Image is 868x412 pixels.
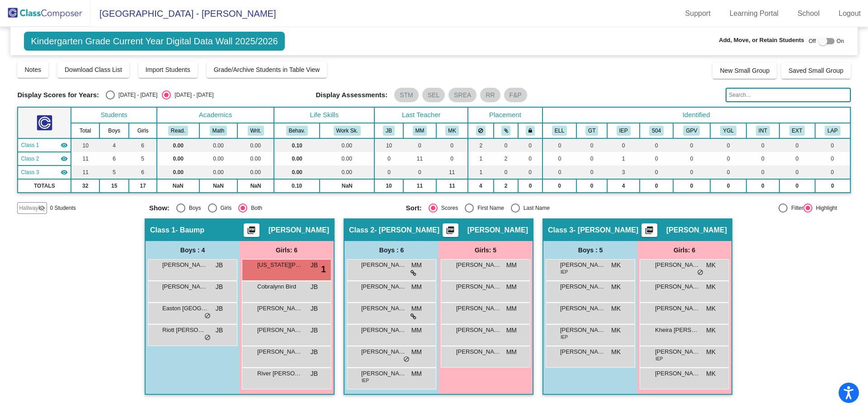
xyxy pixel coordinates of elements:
[611,282,621,292] span: MK
[150,226,175,235] span: Class 1
[411,260,422,270] span: MM
[673,138,710,152] td: 0
[207,62,327,78] button: Grade/Archive Students in Table View
[374,179,403,193] td: 10
[746,179,779,193] td: 0
[779,123,815,138] th: Extrovert
[383,126,395,136] button: JB
[316,91,388,99] span: Display Assessments:
[494,166,519,179] td: 0
[576,152,607,166] td: 0
[17,62,48,78] button: Notes
[655,260,700,270] span: [PERSON_NAME]
[374,226,439,235] span: - [PERSON_NAME]
[436,152,468,166] td: 0
[21,168,39,176] span: Class 3
[138,62,198,78] button: Import Students
[467,226,528,235] span: [PERSON_NAME]
[157,179,199,193] td: NaN
[129,123,157,138] th: Girls
[576,123,607,138] th: Gifted and Talented
[542,179,577,193] td: 0
[542,138,577,152] td: 0
[349,226,374,235] span: Class 2
[240,241,334,259] div: Girls: 6
[320,138,374,152] td: 0.00
[436,123,468,138] th: Misty Krohn
[494,123,519,138] th: Keep with students
[815,166,850,179] td: 0
[722,6,786,21] a: Learning Portal
[518,179,542,193] td: 0
[237,138,274,152] td: 0.00
[746,152,779,166] td: 0
[468,107,542,123] th: Placement
[71,166,99,179] td: 11
[456,347,501,356] span: [PERSON_NAME]
[640,123,673,138] th: 504 Plan
[456,282,501,291] span: [PERSON_NAME]
[789,126,805,136] button: EXT
[788,204,803,212] div: Filter
[640,166,673,179] td: 0
[361,369,406,378] span: [PERSON_NAME]
[115,91,157,99] div: [DATE] - [DATE]
[413,126,427,136] button: MM
[269,226,329,235] span: [PERSON_NAME]
[57,62,129,78] button: Download Class List
[61,155,68,162] mat-icon: visibility
[779,152,815,166] td: 0
[403,179,436,193] td: 11
[24,66,41,73] span: Notes
[710,166,746,179] td: 0
[706,347,716,357] span: MK
[99,166,129,179] td: 5
[71,123,99,138] th: Total
[199,152,238,166] td: 0.00
[257,347,302,356] span: [PERSON_NAME]
[506,282,517,292] span: MM
[607,166,640,179] td: 3
[573,226,638,235] span: - [PERSON_NAME]
[518,123,542,138] th: Keep with teacher
[216,260,223,270] span: JB
[673,123,710,138] th: Good Parent Volunteer
[720,126,736,136] button: YGL
[185,204,201,212] div: Boys
[809,37,816,45] span: Off
[474,204,504,212] div: First Name
[779,179,815,193] td: 0
[320,179,374,193] td: NaN
[607,123,640,138] th: Individualized Education Plan
[394,88,419,102] mat-chip: STM
[157,152,199,166] td: 0.00
[411,304,422,313] span: MM
[237,152,274,166] td: 0.00
[21,155,39,163] span: Class 2
[726,88,850,102] input: Search...
[18,152,71,166] td: Michelle Miller - Miller
[362,377,369,384] span: IEP
[837,37,844,45] span: On
[468,138,494,152] td: 2
[217,204,232,212] div: Girls
[815,179,850,193] td: 0
[642,223,657,237] button: Print Students Details
[779,138,815,152] td: 0
[456,304,501,313] span: [PERSON_NAME]
[706,369,716,379] span: MK
[585,126,598,136] button: GT
[746,138,779,152] td: 0
[411,369,422,379] span: MM
[518,166,542,179] td: 0
[542,152,577,166] td: 0
[149,204,170,212] span: Show:
[710,123,746,138] th: Young for Grade Level
[311,347,318,357] span: JB
[257,304,302,313] span: [PERSON_NAME]
[38,204,45,212] mat-icon: visibility_off
[815,138,850,152] td: 0
[706,282,716,292] span: MK
[311,369,318,379] span: JB
[746,123,779,138] th: Introvert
